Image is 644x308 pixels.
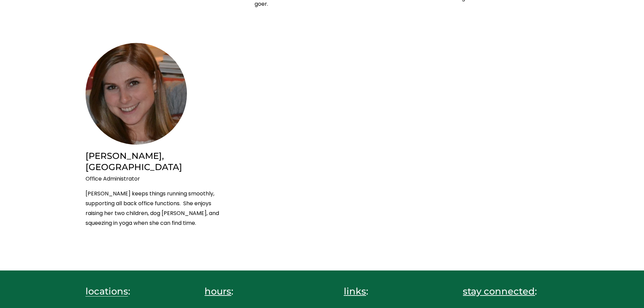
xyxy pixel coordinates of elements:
h2: [PERSON_NAME], [GEOGRAPHIC_DATA] [86,150,221,173]
h4: : [344,285,439,298]
span: hours [205,286,231,297]
h4: : [205,285,300,298]
p: [PERSON_NAME] keeps things running smoothly, supporting all back office functions. She enjoys rai... [86,189,221,228]
h4: : [86,285,181,298]
p: Office Administrator [86,174,221,184]
h4: : [463,285,558,298]
span: stay connected [463,286,535,297]
a: locations [86,285,128,298]
img: A young woman smiling with shoulder-length brown hair, sitting indoors with a stack of books or m... [86,43,187,145]
span: links [344,286,366,297]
